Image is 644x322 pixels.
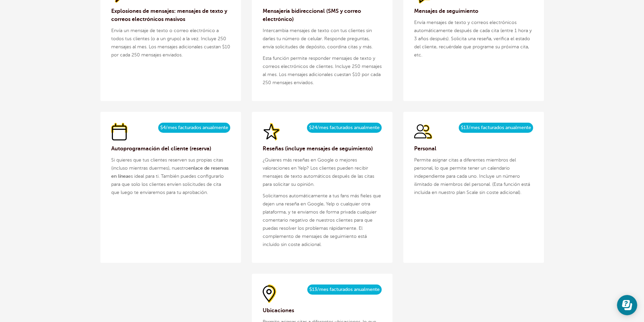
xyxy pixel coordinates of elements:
font: es ideal para ti. También puedes configurarlo para que solo los clientes envíen solicitudes de ci... [111,174,224,195]
font: Envía un mensaje de texto o correo electrónico a todos tus clientes (o a un grupo) a la vez. Incl... [111,28,230,57]
font: Explosiones de mensajes: mensajes de texto y correos electrónicos masivos [111,8,227,22]
font: $13/mes facturados anualmente [309,287,380,292]
font: Autoprogramación del cliente (reserva) [111,146,211,152]
font: Intercambia mensajes de texto con tus clientes sin darles tu número de celular. Responde pregunta... [263,28,373,49]
font: $24/mes facturados anualmente [309,125,380,130]
font: Esta función permite responder mensajes de texto y correos electrónicos de clientes. Incluye 250 ... [263,56,382,85]
font: Personal [414,146,436,152]
font: Mensajería bidireccional (SMS y correo electrónico) [263,8,361,22]
font: enlace de reservas en línea [111,166,229,179]
font: Ubicaciones [263,307,294,314]
font: Envía mensajes de texto y correos electrónicos automáticamente después de cada cita (entre 1 hora... [414,20,532,57]
font: Mensajes de seguimiento [414,8,478,14]
font: Reseñas (incluye mensajes de seguimiento) [263,146,373,152]
font: Si quieres que tus clientes reserven sus propias citas (incluso mientras duermes), nuestro [111,157,223,171]
font: Solicitamos automáticamente a tus fans más fieles que dejen una reseña en Google, Yelp o cualquie... [263,193,381,247]
iframe: Centro de recursos [617,295,637,315]
font: $13/mes facturados anualmente [461,125,531,130]
font: Permite asignar citas a diferentes miembros del personal, lo que permite tener un calendario inde... [414,157,530,195]
font: ¿Quieres más reseñas en Google o mejores valoraciones en Yelp? Los clientes pueden recibir mensaj... [263,157,374,187]
font: $4/mes facturados anualmente [160,125,228,130]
